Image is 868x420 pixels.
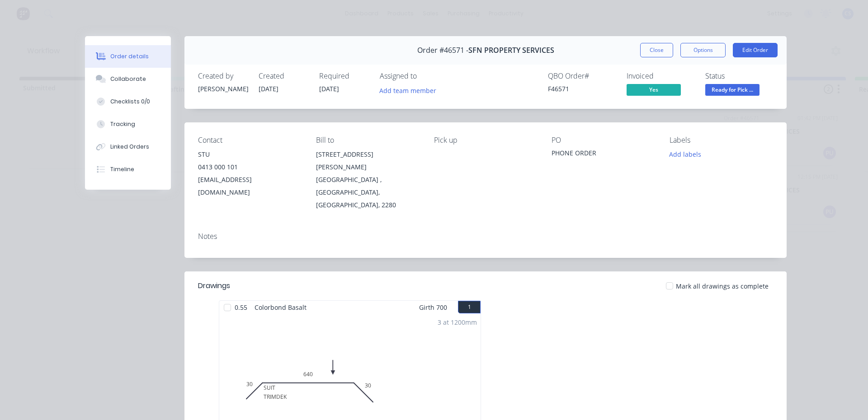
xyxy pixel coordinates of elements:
div: Timeline [110,165,134,173]
div: PHONE ORDER [552,148,655,161]
div: Pick up [434,136,538,145]
div: STU0413 000 101[EMAIL_ADDRESS][DOMAIN_NAME] [198,148,302,199]
span: 0.55 [231,301,251,314]
span: Order #46571 - [417,46,468,55]
div: Created by [198,72,248,80]
button: Order details [85,45,171,68]
div: Linked Orders [110,143,149,151]
div: 0413 000 101 [198,161,302,173]
div: Checklists 0/0 [110,98,150,106]
div: Notes [198,232,773,241]
button: Collaborate [85,68,171,90]
div: [STREET_ADDRESS][PERSON_NAME][GEOGRAPHIC_DATA] , [GEOGRAPHIC_DATA], [GEOGRAPHIC_DATA], 2280 [316,148,420,211]
button: Timeline [85,158,171,181]
div: QBO Order # [548,72,616,80]
span: SFN PROPERTY SERVICES [468,46,554,55]
div: PO [552,136,655,145]
div: Labels [670,136,773,145]
button: Add labels [665,148,706,160]
button: Linked Orders [85,135,171,158]
div: Tracking [110,120,135,128]
div: Contact [198,136,302,145]
button: Options [680,43,726,57]
span: Colorbond Basalt [251,301,310,314]
button: Checklists 0/0 [85,90,171,113]
span: Ready for Pick ... [705,84,759,95]
span: Mark all drawings as complete [676,281,769,291]
div: [EMAIL_ADDRESS][DOMAIN_NAME] [198,173,302,199]
span: [DATE] [319,84,339,93]
div: STU [198,148,302,161]
span: Yes [627,84,681,95]
button: Ready for Pick ... [705,84,759,98]
div: Status [705,72,773,80]
div: [PERSON_NAME] [198,84,248,93]
span: [DATE] [259,84,278,93]
button: 1 [458,301,481,313]
div: Invoiced [627,72,694,80]
div: [STREET_ADDRESS][PERSON_NAME] [316,148,420,173]
div: Order details [110,52,149,61]
button: Add team member [380,84,441,96]
div: F46571 [548,84,616,93]
div: Assigned to [380,72,470,80]
button: Tracking [85,113,171,135]
span: Girth 700 [419,301,447,314]
div: Drawings [198,280,230,291]
div: Collaborate [110,75,146,83]
div: Bill to [316,136,420,145]
div: 3 at 1200mm [438,317,477,327]
div: [GEOGRAPHIC_DATA] , [GEOGRAPHIC_DATA], [GEOGRAPHIC_DATA], 2280 [316,173,420,211]
div: Required [319,72,369,80]
button: Add team member [375,84,441,96]
div: Created [259,72,308,80]
button: Edit Order [733,43,778,57]
button: Close [640,43,673,57]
